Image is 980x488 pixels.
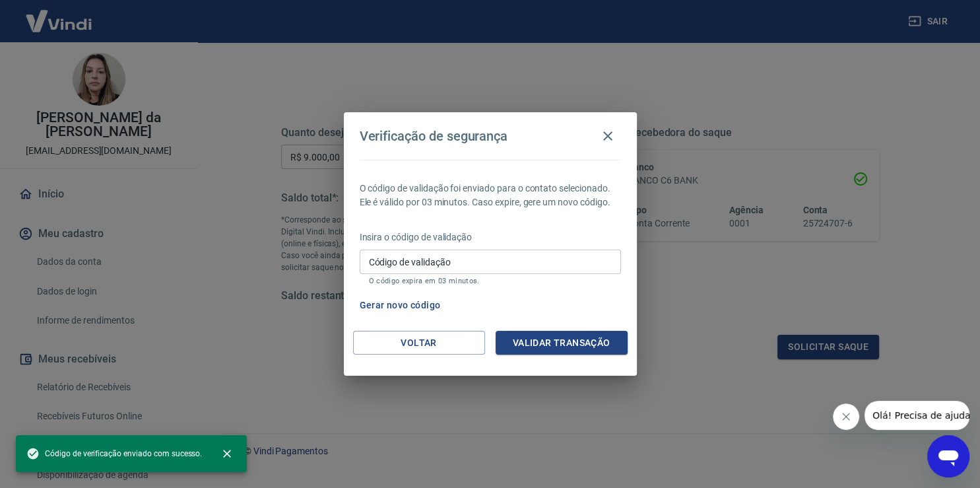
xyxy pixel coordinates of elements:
[26,447,202,460] span: Código de verificação enviado com sucesso.
[360,182,621,209] p: O código de validação foi enviado para o contato selecionado. Ele é válido por 03 minutos. Caso e...
[496,331,628,355] button: Validar transação
[927,435,969,477] iframe: Botão para abrir a janela de mensagens
[865,401,969,430] iframe: Mensagem da empresa
[360,230,621,244] p: Insira o código de validação
[212,439,242,468] button: close
[360,128,508,144] h4: Verificação de segurança
[8,9,111,20] span: Olá! Precisa de ajuda?
[354,293,446,318] button: Gerar novo código
[833,403,859,430] iframe: Fechar mensagem
[353,331,485,355] button: Voltar
[369,277,612,285] p: O código expira em 03 minutos.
